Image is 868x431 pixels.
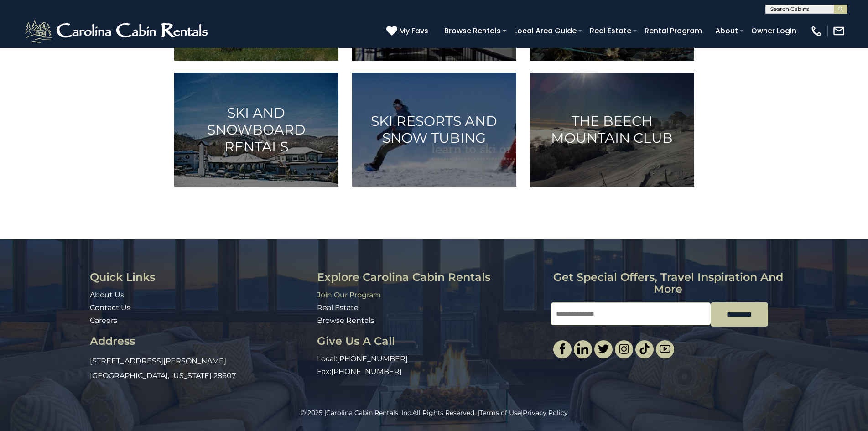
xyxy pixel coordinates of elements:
h3: Ski Resorts and Snow Tubing [364,113,505,146]
p: [STREET_ADDRESS][PERSON_NAME] [GEOGRAPHIC_DATA], [US_STATE] 28607 [90,354,310,383]
a: About Us [90,291,124,299]
p: Fax: [317,367,544,377]
a: [PHONE_NUMBER] [337,354,408,363]
p: All Rights Reserved. | | [21,408,847,417]
h3: Address [90,335,310,347]
a: Real Estate [317,303,359,312]
a: Carolina Cabin Rentals, Inc. [326,409,412,417]
img: mail-regular-white.png [832,25,845,37]
h3: Give Us A Call [317,335,544,347]
a: Browse Rentals [317,316,374,325]
img: White-1-2.png [23,17,212,45]
h3: Get special offers, travel inspiration and more [551,271,785,296]
a: Browse Rentals [440,23,505,39]
a: Careers [90,316,117,325]
img: instagram-single.svg [619,343,629,354]
p: Local: [317,354,544,364]
h3: The Beech Mountain Club [541,113,683,146]
img: twitter-single.svg [598,343,609,354]
a: Terms of Use [479,409,521,417]
a: Local Area Guide [509,23,581,39]
a: Ski Resorts and Snow Tubing [352,73,516,187]
span: © 2025 | [301,409,412,417]
h3: Quick Links [90,271,310,283]
img: facebook-single.svg [557,343,568,354]
a: My Favs [386,25,431,37]
a: Real Estate [585,23,636,39]
a: The Beech Mountain Club [530,73,694,187]
a: Ski and Snowboard Rentals [174,73,338,187]
span: My Favs [399,25,428,36]
h3: Ski and Snowboard Rentals [186,104,327,155]
a: Join Our Program [317,291,381,299]
a: About [711,23,743,39]
img: youtube-light.svg [660,343,670,354]
a: Privacy Policy [523,409,568,417]
img: tiktok.svg [639,343,650,354]
a: [PHONE_NUMBER] [331,367,402,376]
a: Rental Program [640,23,707,39]
img: linkedin-single.svg [577,343,588,354]
img: phone-regular-white.png [810,25,823,37]
a: Owner Login [747,23,801,39]
h3: Explore Carolina Cabin Rentals [317,271,544,283]
a: Contact Us [90,303,130,312]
